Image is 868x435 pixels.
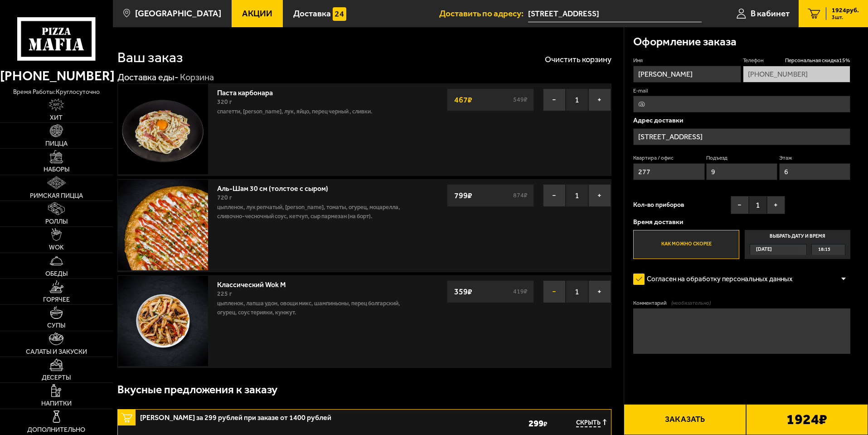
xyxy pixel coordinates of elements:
[27,427,85,433] span: Дополнительно
[30,193,83,199] span: Римская пицца
[832,7,859,14] span: 1924 руб.
[217,194,232,201] span: 720 г
[140,410,409,421] span: [PERSON_NAME] за 299 рублей при заказе от 1400 рублей
[633,299,850,307] label: Комментарий
[633,117,850,124] p: Адрес доставки
[452,187,475,204] strong: 799 ₽
[633,87,850,95] label: E-mail
[566,88,588,111] span: 1
[117,72,179,83] a: Доставка еды-
[26,349,87,355] span: Салаты и закуски
[706,154,777,162] label: Подъезд
[43,297,70,303] span: Горячее
[633,202,684,208] span: Кол-во приборов
[217,299,418,317] p: цыпленок, лапша удон, овощи микс, шампиньоны, перец болгарский, огурец, соус терияки, кунжут.
[135,9,221,18] span: [GEOGRAPHIC_DATA]
[749,196,767,214] span: 1
[543,184,566,207] button: −
[633,36,737,48] h3: Оформление заказа
[566,184,588,207] span: 1
[333,7,346,21] img: 15daf4d41897b9f0e9f617042186c801.svg
[786,412,827,427] b: 1924 ₽
[818,244,830,255] span: 18:15
[633,57,741,64] label: Имя
[633,230,739,259] label: Как можно скорее
[217,290,232,298] span: 225 г
[832,15,859,20] span: 3 шт.
[507,419,548,428] div: ₽
[545,55,611,64] button: Очистить корзину
[566,280,588,303] span: 1
[41,401,72,407] span: Напитки
[633,154,704,162] label: Квартира / офис
[779,154,850,162] label: Этаж
[588,184,611,207] button: +
[452,91,475,108] strong: 467 ₽
[588,88,611,111] button: +
[439,9,528,18] span: Доставить по адресу:
[543,88,566,111] button: −
[512,192,529,199] s: 874 ₽
[624,404,746,435] button: Заказать
[751,9,790,18] span: В кабинет
[49,244,64,251] span: WOK
[217,107,418,116] p: спагетти, [PERSON_NAME], лук, яйцо, перец черный , сливки.
[242,9,272,18] span: Акции
[543,280,566,303] button: −
[671,299,711,307] span: (необязательно)
[44,166,69,173] span: Наборы
[576,419,606,428] button: Скрыть
[576,419,601,428] span: Скрыть
[767,196,785,214] button: +
[47,323,65,329] span: Супы
[633,270,802,288] label: Согласен на обработку персональных данных
[217,278,295,289] a: Классический Wok M
[785,57,850,64] span: Персональная скидка 15 %
[528,5,702,22] input: Ваш адрес доставки
[731,196,749,214] button: −
[745,230,850,259] label: Выбрать дату и время
[45,141,68,147] span: Пицца
[42,375,71,381] span: Десерты
[217,86,282,97] a: Паста карбонара
[293,9,331,18] span: Доставка
[588,280,611,303] button: +
[512,288,529,295] s: 419 ₽
[743,66,850,83] input: +7 (
[50,115,63,121] span: Хит
[452,283,475,300] strong: 359 ₽
[743,57,850,64] label: Телефон
[45,219,68,225] span: Роллы
[756,244,772,255] span: [DATE]
[45,271,68,277] span: Обеды
[117,384,277,396] h3: Вкусные предложения к заказу
[217,98,232,106] span: 320 г
[180,72,214,83] div: Корзина
[117,50,183,65] h1: Ваш заказ
[633,96,850,112] input: @
[528,5,702,22] span: Новосмоленская набережная, 1В
[217,203,418,221] p: цыпленок, лук репчатый, [PERSON_NAME], томаты, огурец, моцарелла, сливочно-чесночный соус, кетчуп...
[529,419,543,428] b: 299
[633,66,741,83] input: Имя
[633,219,850,225] p: Время доставки
[512,97,529,103] s: 549 ₽
[217,181,337,193] a: Аль-Шам 30 см (толстое с сыром)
